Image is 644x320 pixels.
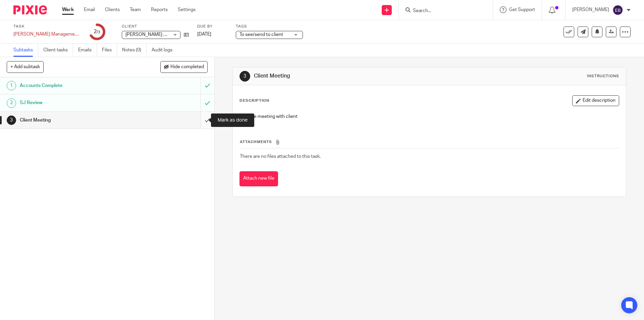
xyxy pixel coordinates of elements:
[7,116,16,125] div: 3
[178,6,196,13] a: Settings
[105,6,120,13] a: Clients
[7,61,44,73] button: + Add subtask
[239,71,250,82] div: 3
[13,5,47,14] img: Pixie
[152,44,177,57] a: Audit logs
[239,98,269,103] p: Description
[160,61,208,73] button: Hide completed
[7,81,16,90] div: 1
[587,74,619,79] div: Instructions
[13,31,80,38] div: [PERSON_NAME] Management Accounts
[7,98,16,108] div: 2
[62,6,74,13] a: Work
[170,64,204,70] span: Hide completed
[572,95,619,106] button: Edit description
[254,73,444,80] h1: Client Meeting
[122,44,147,57] a: Notes (0)
[239,171,278,186] button: Attach new file
[509,7,535,12] span: Get Support
[13,31,80,38] div: Bowland Management Accounts
[125,32,190,37] span: [PERSON_NAME] Vets Limited
[78,44,97,57] a: Emails
[97,30,100,34] small: /3
[572,6,609,13] p: [PERSON_NAME]
[13,24,80,29] label: Task
[20,115,136,125] h1: Client Meeting
[122,24,189,29] label: Client
[130,6,141,13] a: Team
[612,5,623,15] img: svg%3E
[197,32,211,37] span: [DATE]
[240,140,272,144] span: Attachments
[13,44,38,57] a: Subtasks
[20,81,136,91] h1: Accounts Complete
[240,113,619,120] p: Arrange meeting with client
[240,154,321,159] span: There are no files attached to this task.
[43,44,73,57] a: Client tasks
[102,44,117,57] a: Files
[236,24,303,29] label: Tags
[94,28,100,36] div: 2
[151,6,168,13] a: Reports
[412,8,473,14] input: Search
[84,6,95,13] a: Email
[20,98,136,108] h1: SJ Review
[197,24,227,29] label: Due by
[239,32,283,37] span: To see/send to client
